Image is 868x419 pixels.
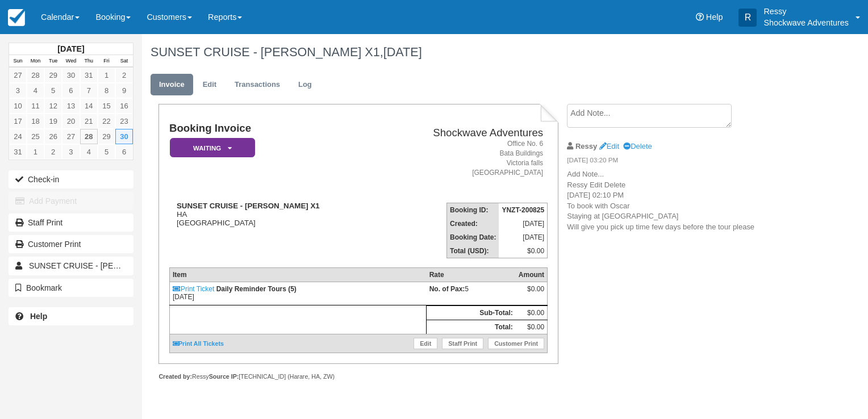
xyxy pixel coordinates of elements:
[447,203,499,217] th: Booking ID:
[9,279,133,297] button: Bookmark
[80,68,98,83] a: 31
[516,268,548,282] th: Amount
[151,45,784,59] h1: SUNSET CRUISE - [PERSON_NAME] X1,
[599,142,619,150] a: Edit
[80,55,98,68] th: Thu
[9,170,133,188] button: Check-in
[194,74,225,96] a: Edit
[44,68,62,83] a: 29
[98,129,115,144] a: 29
[226,74,289,96] a: Transactions
[427,268,516,282] th: Rate
[499,244,547,258] td: $0.00
[27,55,44,68] th: Mon
[27,129,44,144] a: 25
[516,306,548,320] td: $0.00
[9,129,27,144] a: 24
[62,68,80,83] a: 30
[169,268,426,282] th: Item
[447,244,499,258] th: Total (USD):
[9,55,27,68] th: Sun
[98,55,115,68] th: Fri
[27,68,44,83] a: 28
[115,129,133,144] a: 30
[8,9,25,26] img: checkfront-main-nav-mini-logo.png
[9,98,27,114] a: 10
[170,138,255,158] em: Waiting
[44,129,62,144] a: 26
[706,12,723,22] span: Help
[763,17,849,28] p: Shockwave Adventures
[488,338,544,349] a: Customer Print
[9,192,133,210] button: Add Payment
[115,83,133,98] a: 9
[62,129,80,144] a: 27
[290,74,320,96] a: Log
[98,83,115,98] a: 8
[80,83,98,98] a: 7
[30,312,47,321] b: Help
[209,373,239,380] strong: Source IP:
[173,340,224,347] a: Print All Tickets
[763,6,849,17] p: Ressy
[9,307,133,325] a: Help
[98,98,115,114] a: 15
[62,83,80,98] a: 6
[115,98,133,114] a: 16
[429,285,465,293] strong: No. of Pax
[9,114,27,129] a: 17
[115,114,133,129] a: 23
[173,285,214,293] a: Print Ticket
[9,144,27,160] a: 31
[9,257,133,275] a: SUNSET CRUISE - [PERSON_NAME] X1
[414,338,437,349] a: Edit
[44,55,62,68] th: Tue
[502,206,544,214] strong: YNZT-200825
[27,144,44,160] a: 1
[567,169,758,232] p: Add Note... Ressy Edit Delete [DATE] 02:10 PM To book with Oscar Staying at [GEOGRAPHIC_DATA] Wil...
[499,217,547,231] td: [DATE]
[44,83,62,98] a: 5
[9,213,133,232] a: Staff Print
[169,123,381,135] h1: Booking Invoice
[158,372,558,381] div: Ressy [TECHNICAL_ID] (Harare, HA, ZW)
[27,98,44,114] a: 11
[98,144,115,160] a: 5
[62,98,80,114] a: 13
[177,202,320,210] strong: SUNSET CRUISE - [PERSON_NAME] X1
[44,114,62,129] a: 19
[738,9,757,27] div: R
[62,144,80,160] a: 3
[44,98,62,114] a: 12
[115,55,133,68] th: Sat
[383,45,422,59] span: [DATE]
[169,137,251,158] a: Waiting
[623,142,652,150] a: Delete
[80,129,98,144] a: 28
[62,114,80,129] a: 20
[115,68,133,83] a: 2
[151,74,193,96] a: Invoice
[447,217,499,231] th: Created:
[696,13,704,21] i: Help
[98,68,115,83] a: 1
[27,114,44,129] a: 18
[115,144,133,160] a: 6
[62,55,80,68] th: Wed
[385,139,544,178] address: Office No. 6 Bata Buildings Victoria falls [GEOGRAPHIC_DATA]
[29,261,178,270] span: SUNSET CRUISE - [PERSON_NAME] X1
[575,142,597,150] strong: Ressy
[80,98,98,114] a: 14
[57,44,84,53] strong: [DATE]
[169,202,381,227] div: HA [GEOGRAPHIC_DATA]
[427,320,516,334] th: Total:
[567,156,758,168] em: [DATE] 03:20 PM
[27,83,44,98] a: 4
[442,338,483,349] a: Staff Print
[80,144,98,160] a: 4
[519,285,544,302] div: $0.00
[447,231,499,244] th: Booking Date:
[9,68,27,83] a: 27
[385,127,544,139] h2: Shockwave Adventures
[9,235,133,253] a: Customer Print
